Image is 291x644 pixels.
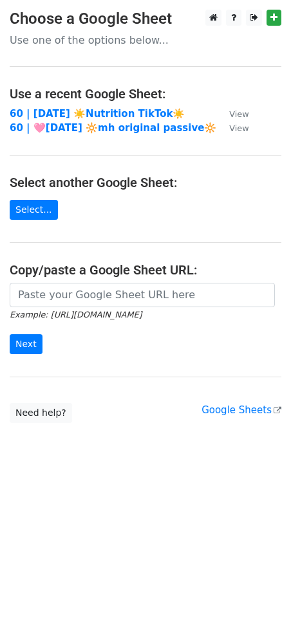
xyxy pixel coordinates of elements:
[10,283,275,307] input: Paste your Google Sheet URL here
[10,310,142,319] small: Example: [URL][DOMAIN_NAME]
[229,109,249,119] small: View
[216,122,249,134] a: View
[10,403,72,423] a: Need help?
[10,122,216,134] a: 60 | 🩷[DATE] 🔆mh original passive🔆
[10,334,42,354] input: Next
[202,404,281,416] a: Google Sheets
[10,175,281,190] h4: Select another Google Sheet:
[10,86,281,102] h4: Use a recent Google Sheet:
[10,262,281,278] h4: Copy/paste a Google Sheet URL:
[229,123,249,133] small: View
[10,200,58,220] a: Select...
[10,33,281,47] p: Use one of the options below...
[10,108,185,120] a: 60 | [DATE] ☀️Nutrition TikTok☀️
[216,108,249,120] a: View
[10,10,281,28] h3: Choose a Google Sheet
